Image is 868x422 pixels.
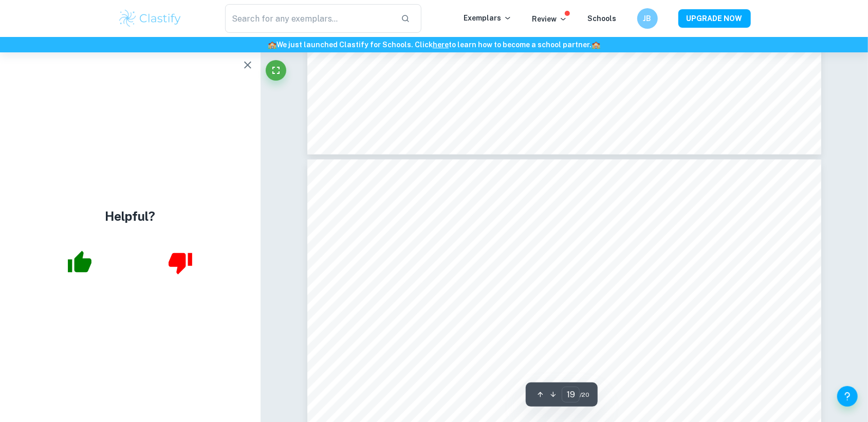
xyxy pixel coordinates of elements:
[464,12,512,24] p: Exemplars
[641,13,653,24] h6: JB
[580,390,589,399] span: / 20
[105,207,155,225] h4: Helpful?
[532,13,567,25] p: Review
[592,41,600,49] span: 🏫
[588,14,617,23] a: Schools
[637,8,658,29] button: JB
[837,386,858,407] button: Help and Feedback
[678,9,751,28] button: UPGRADE NOW
[268,41,276,49] span: 🏫
[433,41,449,49] a: here
[266,60,286,81] button: Fullscreen
[225,4,393,33] input: Search for any exemplars...
[2,39,866,50] h6: We just launched Clastify for Schools. Click to learn how to become a school partner.
[118,8,183,29] img: Clastify logo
